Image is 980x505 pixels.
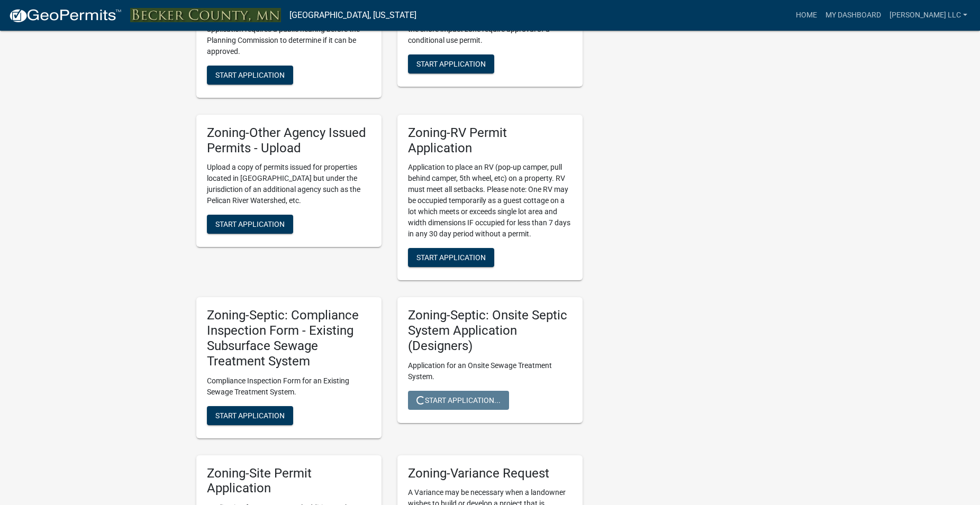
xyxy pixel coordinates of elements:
[207,466,371,497] h5: Zoning-Site Permit Application
[408,54,494,74] button: Start Application
[416,396,501,404] span: Start Application...
[207,375,371,398] p: Compliance Inspection Form for an Existing Sewage Treatment System.
[408,125,572,156] h5: Zoning-RV Permit Application
[289,6,416,24] a: [GEOGRAPHIC_DATA], [US_STATE]
[408,248,494,267] button: Start Application
[408,466,572,481] h5: Zoning-Variance Request
[408,360,572,382] p: Application for an Onsite Sewage Treatment System.
[792,5,821,25] a: Home
[215,220,285,228] span: Start Application
[207,66,293,85] button: Start Application
[207,162,371,206] p: Upload a copy of permits issued for properties located in [GEOGRAPHIC_DATA] but under the jurisdi...
[207,406,293,425] button: Start Application
[408,391,509,410] button: Start Application...
[408,162,572,240] p: Application to place an RV (pop-up camper, pull behind camper, 5th wheel, etc) on a property. RV ...
[215,411,285,419] span: Start Application
[215,70,285,79] span: Start Application
[207,215,293,234] button: Start Application
[416,253,486,262] span: Start Application
[207,125,371,156] h5: Zoning-Other Agency Issued Permits - Upload
[821,5,885,25] a: My Dashboard
[885,5,972,25] a: [PERSON_NAME] LLC
[130,8,281,22] img: Becker County, Minnesota
[207,308,371,369] h5: Zoning-Septic: Compliance Inspection Form - Existing Subsurface Sewage Treatment System
[416,59,486,68] span: Start Application
[408,308,572,353] h5: Zoning-Septic: Onsite Septic System Application (Designers)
